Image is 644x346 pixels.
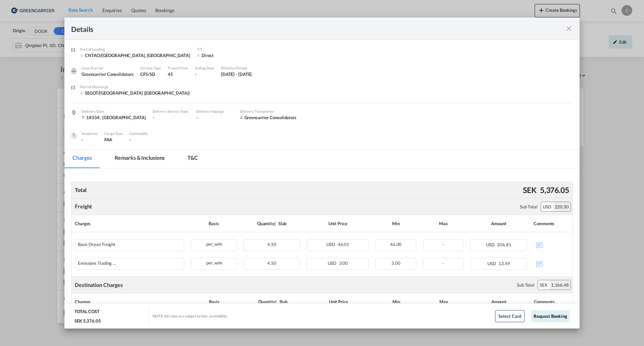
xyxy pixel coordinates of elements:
[530,215,573,232] th: Comments
[423,218,464,229] div: Max
[191,218,237,229] div: Basis
[308,297,369,307] div: Unit Price
[82,65,133,71] div: Liner/Carrier
[470,218,527,229] div: Amount
[129,131,148,137] div: Commodity
[442,260,444,266] span: -
[104,131,123,137] div: Cargo Type
[338,242,350,247] span: 46.01
[74,308,100,318] div: TOTAL COST
[179,150,206,168] md-tab-item: T&C
[82,114,146,120] div: 18334 , Sweden
[82,71,133,77] div: Greencarrier Consolidators
[390,242,402,247] span: 46.00
[487,261,498,266] span: USD
[538,280,549,290] div: SEK
[168,65,188,71] div: Transit Time
[107,150,173,168] md-tab-item: Remarks & Inclusions
[75,297,184,307] div: Charges
[80,84,190,90] div: Port of Discharge
[534,239,569,251] div: No Comments Available
[486,242,496,247] span: USD
[75,281,123,289] div: Destination Charges
[195,71,214,77] div: -
[75,203,92,210] div: Freight
[534,258,569,269] div: No Comments Available
[168,71,188,77] div: 45
[75,218,184,229] div: Charges
[64,150,213,168] md-pagination-wrapper: Use the left and right arrow keys to navigate between tabs
[541,202,553,211] div: USD
[240,114,297,120] div: Greencarrier Consolidators
[64,17,580,329] md-dialog: Port of Loading ...
[245,297,301,307] div: Quantity | Slab
[328,260,338,266] span: USD
[531,293,573,310] th: Comments
[517,282,534,288] div: Sub Total
[240,108,297,114] div: Delivery Transporter
[244,218,300,229] div: Quantity | Slab
[82,108,146,114] div: Delivery Door
[471,297,527,307] div: Amount
[267,260,276,266] span: 4.50
[80,90,190,96] div: SEGOT/Gothenburg (Goteborg)
[153,114,190,120] div: -
[375,218,416,229] div: Min
[74,318,101,324] div: SEK 5,376.05
[267,242,276,247] span: 4.50
[191,258,236,266] div: per_w/m
[70,132,77,139] img: cargo.png
[521,183,538,197] div: SEK
[197,52,251,58] div: Direct
[191,297,238,307] div: Basis
[78,242,115,247] div: Basic Ocean Freight
[78,261,118,266] div: Emissions Trading System (ETS)
[549,280,571,290] div: 1,166.48
[498,261,510,266] span: 13.49
[391,260,400,266] span: 3.00
[495,310,525,322] button: Select Card
[442,242,444,247] span: -
[195,65,214,71] div: Sailing Date
[153,108,190,114] div: Delivery Service Type
[423,297,464,307] div: Max
[565,24,573,33] md-icon: icon-close fg-AAA8AD m-0 cursor
[307,218,369,229] div: Unit Price
[80,46,190,52] div: Port of Loading
[520,204,537,210] div: Sub Total
[221,65,252,71] div: Effective Period
[196,114,233,120] div: -
[196,108,233,114] div: Delivery Haulage
[339,260,348,266] span: 3.00
[73,185,88,195] div: Total
[326,242,337,247] span: USD
[221,71,252,77] div: 15 Aug 2025 - 31 Aug 2025
[538,183,571,197] div: 5,376.05
[140,65,161,71] div: Service Type
[153,313,227,318] div: NOTE: All rates are subject to liner availability
[71,24,523,33] div: Details
[64,150,100,168] md-tab-item: Charges
[197,46,251,52] div: T/S
[553,202,571,211] div: 220.30
[531,310,570,322] button: Request Booking
[129,137,131,142] span: -
[376,297,417,307] div: Min
[140,71,155,77] span: CFS/SD
[191,239,236,248] div: per_w/m
[80,52,190,58] div: CNTAO/Qingdao, SD
[497,242,511,247] span: 206.81
[82,137,98,143] div: -
[104,137,123,143] div: FAK
[82,131,98,137] div: Incoterms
